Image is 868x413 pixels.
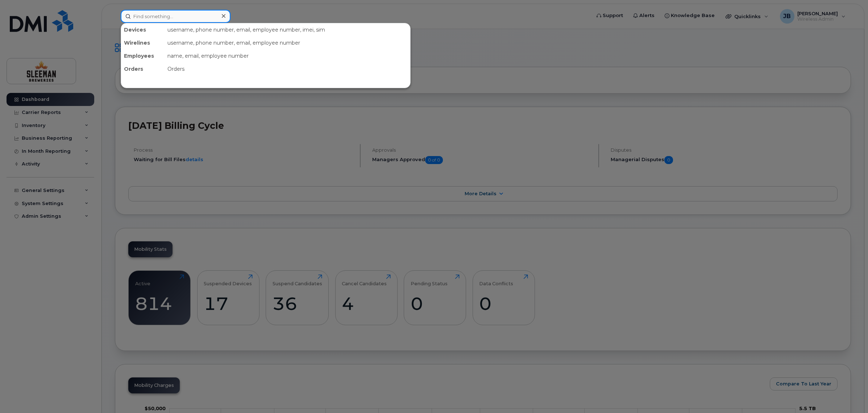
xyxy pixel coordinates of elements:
[165,23,410,36] div: username, phone number, email, employee number, imei, sim
[165,36,410,49] div: username, phone number, email, employee number
[121,36,165,49] div: Wirelines
[165,62,410,75] div: Orders
[121,49,165,62] div: Employees
[121,62,165,75] div: Orders
[165,49,410,62] div: name, email, employee number
[121,23,165,36] div: Devices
